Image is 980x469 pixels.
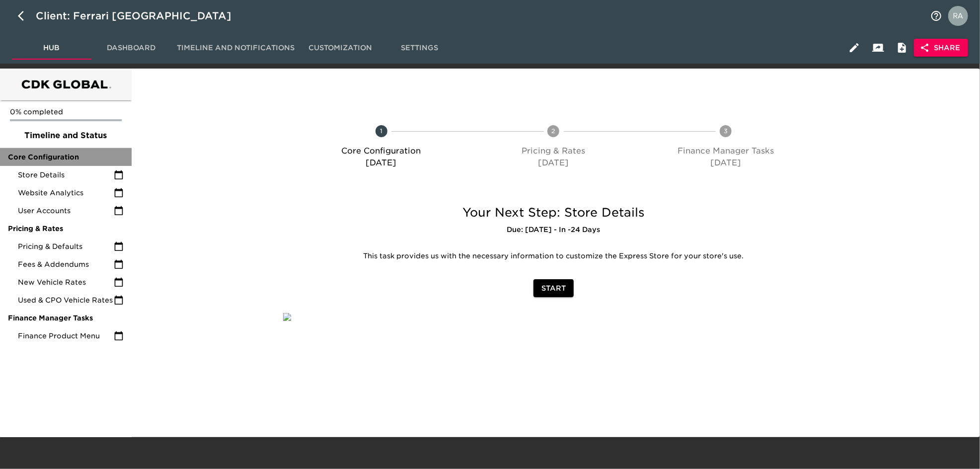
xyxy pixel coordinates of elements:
[644,157,808,169] p: [DATE]
[18,295,114,305] span: Used & CPO Vehicle Rates
[18,206,114,216] span: User Accounts
[924,4,948,28] button: notifications
[380,127,382,135] text: 1
[533,279,574,298] button: Start
[299,157,463,169] p: [DATE]
[36,8,245,24] div: Client: Ferrari [GEOGRAPHIC_DATA]
[18,170,114,180] span: Store Details
[644,145,808,157] p: Finance Manager Tasks
[291,251,817,261] p: This task provides us with the necessary information to customize the Express Store for your stor...
[551,127,555,135] text: 2
[283,225,824,235] h6: Due: [DATE] - In -24 Days
[948,6,968,26] img: Profile
[18,42,85,54] span: Hub
[10,107,122,117] p: 0% completed
[471,145,636,157] p: Pricing & Rates
[306,42,374,54] span: Customization
[283,313,291,321] img: qkibX1zbU72zw90W6Gan%2FTemplates%2FRjS7uaFIXtg43HUzxvoG%2F3e51d9d6-1114-4229-a5bf-f5ca567b6beb.jpg
[283,205,824,221] h5: Your Next Step: Store Details
[922,42,960,54] span: Share
[18,241,114,251] span: Pricing & Defaults
[8,152,124,162] span: Core Configuration
[18,188,114,198] span: Website Analytics
[8,130,124,142] span: Timeline and Status
[177,42,295,54] span: Timeline and Notifications
[18,331,114,341] span: Finance Product Menu
[842,36,866,60] button: Edit Hub
[890,36,914,60] button: Internal Notes and Comments
[97,42,165,54] span: Dashboard
[299,145,463,157] p: Core Configuration
[18,277,114,287] span: New Vehicle Rates
[724,127,728,135] text: 3
[541,282,566,295] span: Start
[471,157,636,169] p: [DATE]
[18,259,114,269] span: Fees & Addendums
[914,39,968,57] button: Share
[386,42,453,54] span: Settings
[8,224,124,234] span: Pricing & Rates
[8,313,124,323] span: Finance Manager Tasks
[866,36,890,60] button: Client View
